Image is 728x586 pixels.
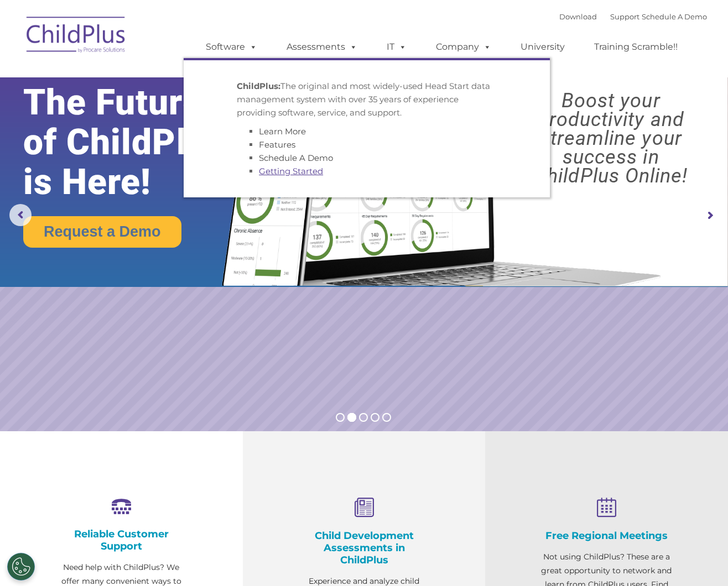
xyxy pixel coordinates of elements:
[237,81,280,91] strong: ChildPlus:
[559,12,707,21] font: |
[503,91,719,185] rs-layer: Boost your productivity and streamline your success in ChildPlus Online!
[195,36,268,58] a: Software
[540,530,673,542] h4: Free Regional Meetings
[259,153,333,163] a: Schedule A Demo
[298,530,430,566] h4: Child Development Assessments in ChildPlus
[154,73,188,81] span: Last name
[23,83,256,202] rs-layer: The Future of ChildPlus is Here!
[23,216,181,248] a: Request a Demo
[55,528,188,552] h4: Reliable Customer Support
[259,139,295,150] a: Features
[583,36,689,58] a: Training Scramble!!
[275,36,368,58] a: Assessments
[259,166,323,176] a: Getting Started
[376,36,418,58] a: IT
[559,12,597,21] a: Download
[7,553,35,580] button: Cookies Settings
[259,126,306,137] a: Learn More
[509,36,576,58] a: University
[154,118,201,127] span: Phone number
[642,12,707,21] a: Schedule A Demo
[425,36,502,58] a: Company
[610,12,639,21] a: Support
[21,9,132,64] img: ChildPlus by Procare Solutions
[237,80,497,119] p: The original and most widely-used Head Start data management system with over 35 years of experie...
